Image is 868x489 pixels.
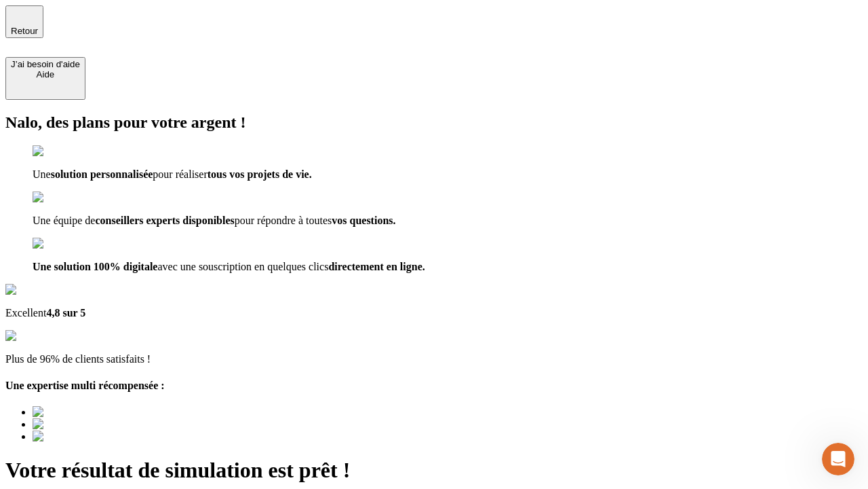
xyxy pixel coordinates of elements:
[5,330,73,342] img: reviews stars
[5,284,84,296] img: Google Review
[11,59,80,69] div: J’ai besoin d'aide
[33,431,158,443] img: Best savings advice award
[5,307,46,319] span: Excellent
[33,418,158,431] img: Best savings advice award
[33,168,51,180] span: Une
[328,261,425,272] span: directement en ligne.
[208,168,312,180] span: tous vos projets de vie.
[5,353,863,365] p: Plus de 96% de clients satisfaits !
[332,215,395,226] span: vos questions.
[5,113,863,132] h2: Nalo, des plans pour votre argent !
[157,261,328,272] span: avec une souscription en quelques clics
[95,215,234,226] span: conseillers experts disponibles
[235,215,332,226] span: pour répondre à toutes
[5,380,863,392] h4: Une expertise multi récompensée :
[5,5,43,38] button: Retour
[5,458,863,483] h1: Votre résultat de simulation est prêt !
[822,443,854,475] iframe: Intercom live chat
[46,307,85,319] span: 4,8 sur 5
[33,215,95,226] span: Une équipe de
[11,26,38,36] span: Retour
[11,69,80,79] div: Aide
[153,168,207,180] span: pour réaliser
[33,145,91,158] img: checkmark
[33,261,157,272] span: Une solution 100% digitale
[5,57,85,100] button: J’ai besoin d'aideAide
[33,238,91,250] img: checkmark
[51,168,153,180] span: solution personnalisée
[33,406,158,418] img: Best savings advice award
[33,192,91,204] img: checkmark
